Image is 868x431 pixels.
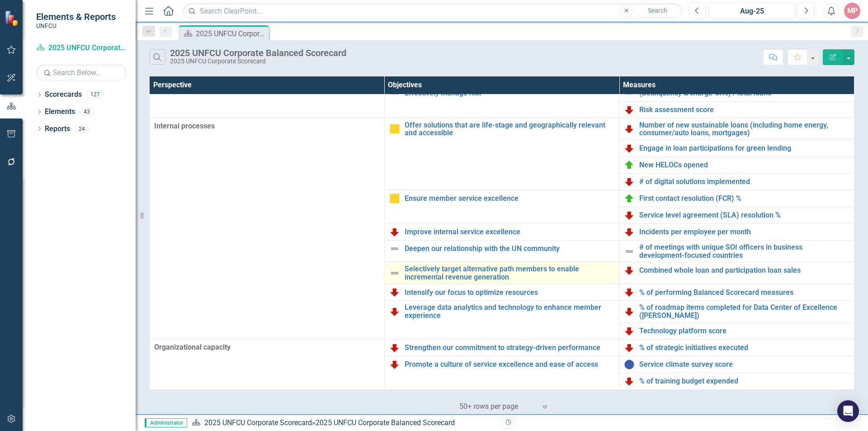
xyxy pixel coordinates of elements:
div: 127 [86,91,104,99]
td: Double-Click to Edit Right Click for Context Menu [384,118,619,190]
div: 2025 UNFCU Corporate Balanced Scorecard [170,48,346,58]
img: Below Plan [624,227,635,237]
a: % of training budget expended [639,377,849,385]
img: Below Plan [624,376,635,387]
td: Double-Click to Edit [150,118,385,339]
a: Service climate survey score [639,360,849,369]
img: On Target [624,193,635,204]
input: Search ClearPoint... [183,3,682,19]
td: Double-Click to Edit Right Click for Context Menu [384,190,619,224]
img: Below Plan [624,306,635,317]
a: Deepen our relationship with the UN community [405,245,615,253]
td: Double-Click to Edit Right Click for Context Menu [384,224,619,241]
a: % of strategic initiatives executed [639,344,849,352]
img: Below Plan [624,287,635,298]
a: # of meetings with unique SOI officers in business development-focused countries [639,243,849,259]
img: Below Plan [624,176,635,187]
img: On Target [624,160,635,171]
a: Risk assessment score [639,106,849,114]
img: Below Plan [624,265,635,276]
td: Double-Click to Edit Right Click for Context Menu [619,190,854,207]
td: Double-Click to Edit Right Click for Context Menu [384,262,619,284]
img: Below Plan [389,359,400,370]
td: Double-Click to Edit Right Click for Context Menu [619,118,854,140]
input: Search Below... [36,65,127,81]
a: Effectively manage risk [405,89,615,97]
td: Double-Click to Edit Right Click for Context Menu [384,284,619,301]
div: 24 [75,125,89,133]
small: UNFCU [36,22,116,29]
img: Not Defined [389,268,400,279]
div: » [192,418,495,428]
span: Elements & Reports [36,11,116,22]
div: 2025 UNFCU Corporate Scorecard [170,58,346,65]
div: 2025 UNFCU Corporate Balanced Scorecard [316,418,455,427]
div: Aug-25 [712,6,792,17]
a: Offer solutions that are life-stage and geographically relevant and accessible [405,121,615,137]
a: % of roadmap items completed for Data Center of Excellence ([PERSON_NAME]) [639,303,849,319]
a: Promote a culture of service excellence and ease of access [405,360,615,369]
td: Double-Click to Edit Right Click for Context Menu [384,85,619,118]
a: Number of new sustainable loans (including home energy, consumer/auto loans, mortgages) [639,121,849,137]
a: First contact resolution (FCR) % [639,194,849,203]
td: Double-Click to Edit Right Click for Context Menu [619,207,854,224]
td: Double-Click to Edit Right Click for Context Menu [384,339,619,356]
img: Caution [389,193,400,204]
img: Not Defined [624,246,635,257]
img: Below Plan [389,306,400,317]
img: Below Plan [389,287,400,298]
a: Intensify our focus to optimize resources [405,289,615,297]
a: Engage in loan participations for green lending [639,144,849,152]
span: Internal processes [154,121,380,132]
a: Selectively target alternative path members to enable incremental revenue generation [405,265,615,281]
a: Improve internal service excellence [405,228,615,236]
td: Double-Click to Edit Right Click for Context Menu [619,262,854,284]
a: Combined whole loan and participation loan sales [639,266,849,275]
td: Double-Click to Edit Right Click for Context Menu [619,241,854,262]
td: Double-Click to Edit Right Click for Context Menu [619,140,854,157]
button: MP [844,3,860,19]
td: Double-Click to Edit Right Click for Context Menu [384,241,619,262]
a: Service level agreement (SLA) resolution % [639,211,849,219]
a: Strengthen our commitment to strategy-driven performance [405,344,615,352]
a: Technology platform score [639,327,849,335]
img: ClearPoint Strategy [5,10,20,26]
a: (Delinquency & charge-offs) / total loans [639,89,849,97]
img: Below Plan [624,210,635,221]
td: Double-Click to Edit Right Click for Context Menu [619,373,854,389]
td: Double-Click to Edit Right Click for Context Menu [384,356,619,389]
div: 2025 UNFCU Corporate Balanced Scorecard [196,28,267,39]
div: 43 [80,108,94,116]
a: New HELOCs opened [639,161,849,169]
td: Double-Click to Edit Right Click for Context Menu [384,301,619,339]
a: Incidents per employee per month [639,228,849,236]
img: Data Not Yet Due [624,359,635,370]
td: Double-Click to Edit Right Click for Context Menu [619,339,854,356]
span: Administrator [145,418,187,427]
img: Below Plan [389,227,400,237]
img: Caution [389,123,400,134]
td: Double-Click to Edit Right Click for Context Menu [619,101,854,118]
button: Search [635,5,680,17]
td: Double-Click to Edit [150,339,385,389]
a: 2025 UNFCU Corporate Scorecard [204,418,312,427]
img: Below Plan [624,342,635,353]
td: Double-Click to Edit Right Click for Context Menu [619,301,854,322]
td: Double-Click to Edit Right Click for Context Menu [619,224,854,241]
td: Double-Click to Edit Right Click for Context Menu [619,174,854,190]
a: Elements [45,107,75,117]
td: Double-Click to Edit Right Click for Context Menu [619,157,854,174]
td: Double-Click to Edit Right Click for Context Menu [619,356,854,373]
a: Ensure member service excellence [405,194,615,203]
a: Scorecards [45,90,82,100]
img: Below Plan [624,123,635,134]
span: Search [648,7,667,14]
button: Aug-25 [708,3,795,19]
span: Organizational capacity [154,342,380,353]
a: Leverage data analytics and technology to enhance member experience [405,303,615,319]
a: Reports [45,124,70,134]
img: Below Plan [389,342,400,353]
td: Double-Click to Edit Right Click for Context Menu [619,322,854,339]
img: Below Plan [624,143,635,154]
